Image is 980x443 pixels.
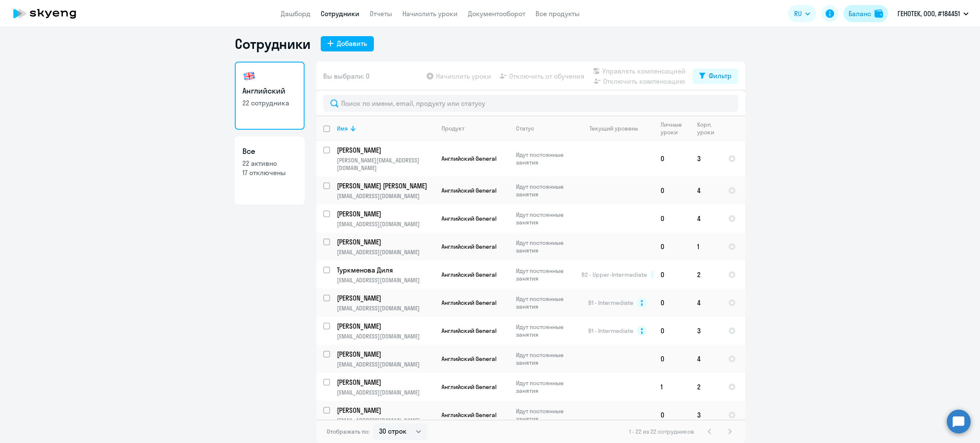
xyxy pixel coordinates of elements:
[321,9,359,18] a: Сотрудники
[337,125,434,132] div: Имя
[654,317,690,345] td: 0
[661,121,684,136] div: Личные уроки
[690,176,721,204] td: 4
[690,345,721,373] td: 4
[697,121,715,136] div: Корп. уроки
[442,411,496,419] span: Английский General
[690,401,721,429] td: 3
[516,295,574,310] p: Идут постоянные занятия
[337,349,433,359] p: [PERSON_NAME]
[690,141,721,176] td: 3
[843,5,888,22] button: Балансbalance
[849,9,871,19] div: Баланс
[337,276,434,284] p: [EMAIL_ADDRESS][DOMAIN_NAME]
[893,3,973,24] button: ГЕНОТЕК, ООО, #184451
[323,95,738,112] input: Поиск по имени, email, продукту или статусу
[536,9,580,18] a: Все продукты
[516,125,574,132] div: Статус
[661,121,690,136] div: Личные уроки
[337,332,434,340] p: [EMAIL_ADDRESS][DOMAIN_NAME]
[337,248,434,256] p: [EMAIL_ADDRESS][DOMAIN_NAME]
[337,38,367,48] div: Добавить
[654,401,690,429] td: 0
[516,407,574,423] p: Идут постоянные занятия
[337,192,434,200] p: [EMAIL_ADDRESS][DOMAIN_NAME]
[654,373,690,401] td: 1
[337,209,434,219] a: [PERSON_NAME]
[323,71,370,81] span: Вы выбрали: 0
[442,125,464,132] div: Продукт
[788,5,816,22] button: RU
[692,68,738,84] button: Фильтр
[875,9,883,18] img: balance
[516,239,574,254] p: Идут постоянные занятия
[690,317,721,345] td: 3
[337,304,434,312] p: [EMAIL_ADDRESS][DOMAIN_NAME]
[588,299,633,307] span: B1 - Intermediate
[242,98,297,108] p: 22 сотрудника
[235,62,305,130] a: Английский22 сотрудника
[281,9,311,18] a: Дашборд
[629,428,694,435] span: 1 - 22 из 22 сотрудников
[690,261,721,289] td: 2
[242,85,297,97] h3: Английский
[654,233,690,261] td: 0
[690,289,721,317] td: 4
[337,156,434,172] p: [PERSON_NAME][EMAIL_ADDRESS][DOMAIN_NAME]
[337,125,348,132] div: Имя
[242,69,256,83] img: english
[337,181,434,190] a: [PERSON_NAME] [PERSON_NAME]
[654,345,690,373] td: 0
[337,361,434,368] p: [EMAIL_ADDRESS][DOMAIN_NAME]
[337,265,434,275] a: Туркменова Диля
[442,383,496,391] span: Английский General
[321,36,374,51] button: Добавить
[590,125,638,132] div: Текущий уровень
[442,125,509,132] div: Продукт
[654,204,690,233] td: 0
[337,209,433,219] p: [PERSON_NAME]
[337,406,434,415] a: [PERSON_NAME]
[442,299,496,307] span: Английский General
[516,125,534,132] div: Статус
[370,9,392,18] a: Отчеты
[516,351,574,366] p: Идут постоянные занятия
[690,373,721,401] td: 2
[337,321,434,331] a: [PERSON_NAME]
[235,136,305,204] a: Все22 активно17 отключены
[442,243,496,250] span: Английский General
[516,379,574,395] p: Идут постоянные занятия
[337,181,433,190] p: [PERSON_NAME] [PERSON_NAME]
[242,146,297,157] h3: Все
[442,187,496,194] span: Английский General
[442,271,496,278] span: Английский General
[654,141,690,176] td: 0
[327,428,370,435] span: Отображать по:
[442,155,496,162] span: Английский General
[337,237,434,247] a: [PERSON_NAME]
[235,35,311,52] h1: Сотрудники
[337,378,433,387] p: [PERSON_NAME]
[337,417,434,424] p: [EMAIL_ADDRESS][DOMAIN_NAME]
[337,145,434,155] a: [PERSON_NAME]
[516,323,574,338] p: Идут постоянные занятия
[654,289,690,317] td: 0
[337,220,434,228] p: [EMAIL_ADDRESS][DOMAIN_NAME]
[242,168,297,177] p: 17 отключены
[709,71,732,81] div: Фильтр
[337,293,433,303] p: [PERSON_NAME]
[337,265,433,275] p: Туркменова Диля
[337,406,433,415] p: [PERSON_NAME]
[697,121,721,136] div: Корп. уроки
[337,293,434,303] a: [PERSON_NAME]
[654,176,690,204] td: 0
[337,378,434,387] a: [PERSON_NAME]
[337,321,433,331] p: [PERSON_NAME]
[690,233,721,261] td: 1
[468,9,525,18] a: Документооборот
[337,145,433,155] p: [PERSON_NAME]
[690,204,721,233] td: 4
[442,355,496,363] span: Английский General
[242,159,297,168] p: 22 активно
